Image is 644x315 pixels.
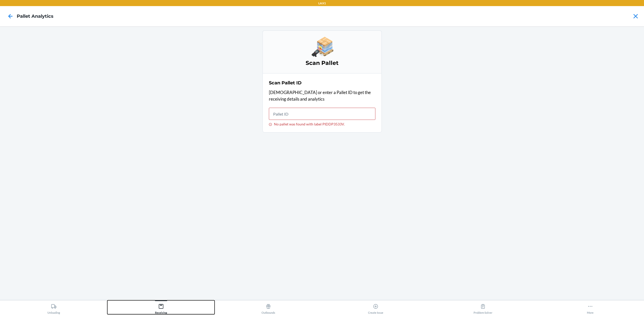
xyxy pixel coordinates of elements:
[474,302,492,314] div: Problem Solver
[537,300,644,314] button: More
[47,302,60,314] div: Unloading
[262,302,275,314] div: Outbounds
[269,108,375,120] input: No pallet was found with label PIDDP3533V.
[155,302,167,314] div: Receiving
[269,122,375,126] div: No pallet was found with label PIDDP3533V.
[107,300,215,314] button: Receiving
[368,302,383,314] div: Create Issue
[429,300,537,314] button: Problem Solver
[269,80,302,86] h2: Scan Pallet ID
[17,13,54,20] h4: Pallet Analytics
[318,1,326,6] p: LAX1
[269,89,375,102] p: [DEMOGRAPHIC_DATA] or enter a Pallet ID to get the receiving details and analytics
[215,300,322,314] button: Outbounds
[269,59,375,67] h3: Scan Pallet
[587,302,594,314] div: More
[322,300,429,314] button: Create Issue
